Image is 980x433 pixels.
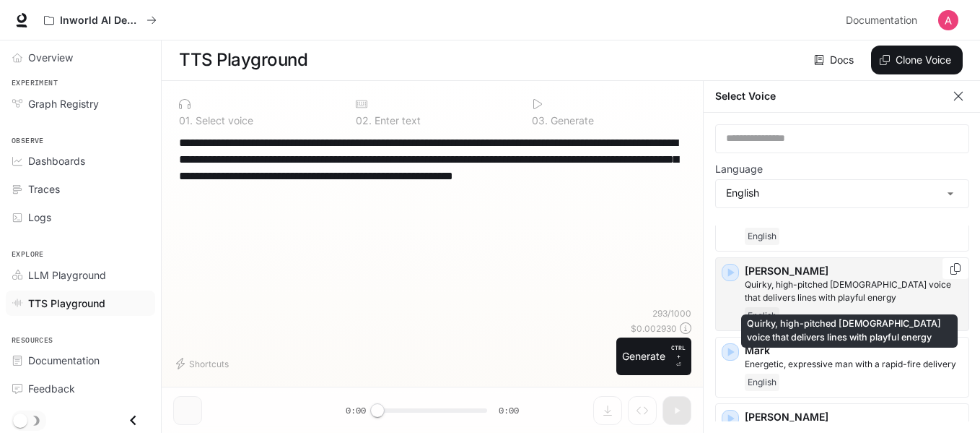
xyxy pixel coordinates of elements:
[948,263,963,275] button: Copy Voice ID
[28,381,75,396] span: Feedback
[13,412,27,428] span: Dark mode toggle
[745,278,963,304] p: Quirky, high-pitched female voice that delivers lines with playful energy
[548,116,594,126] p: Generate
[6,45,155,70] a: Overview
[6,148,155,173] a: Dashboards
[745,358,963,371] p: Energetic, expressive man with a rapid-fire delivery
[745,228,779,245] span: English
[811,46,859,74] a: Docs
[28,181,60,197] span: Traces
[671,343,686,369] p: ⏎
[840,6,928,35] a: Documentation
[745,264,963,278] p: [PERSON_NAME]
[6,376,155,401] a: Feedback
[6,291,155,316] a: TTS Playground
[745,374,779,391] span: English
[745,410,963,424] p: [PERSON_NAME]
[28,296,105,311] span: TTS Playground
[173,352,235,375] button: Shortcuts
[934,6,963,35] button: User avatar
[28,50,73,65] span: Overview
[179,116,193,126] p: 0 1 .
[6,262,155,288] a: LLM Playground
[616,338,691,375] button: GenerateCTRL +⏎
[715,164,763,174] p: Language
[28,153,85,168] span: Dashboards
[38,6,163,35] button: All workspaces
[6,91,155,116] a: Graph Registry
[60,14,141,27] p: Inworld AI Demos
[356,116,372,126] p: 0 2 .
[179,46,307,74] h1: TTS Playground
[28,267,106,283] span: LLM Playground
[372,116,421,126] p: Enter text
[871,46,963,74] button: Clone Voice
[28,210,51,225] span: Logs
[6,176,155,202] a: Traces
[6,205,155,230] a: Logs
[193,116,253,126] p: Select voice
[745,343,963,358] p: Mark
[716,180,968,207] div: English
[6,348,155,373] a: Documentation
[28,353,100,368] span: Documentation
[846,12,917,30] span: Documentation
[671,343,686,361] p: CTRL +
[741,314,958,348] div: Quirky, high-pitched [DEMOGRAPHIC_DATA] voice that delivers lines with playful energy
[28,96,99,111] span: Graph Registry
[532,116,548,126] p: 0 3 .
[938,10,958,30] img: User avatar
